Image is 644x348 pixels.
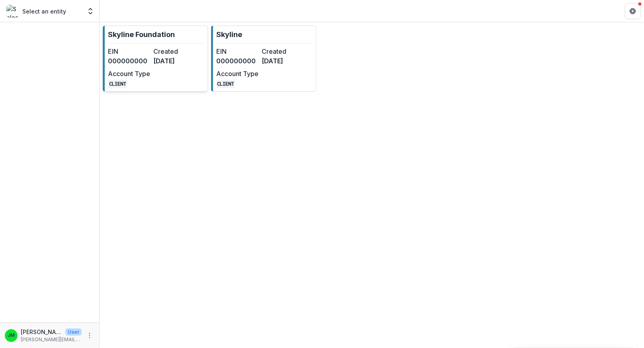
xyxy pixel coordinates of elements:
[216,47,258,56] dt: EIN
[8,333,15,338] div: Jenny Montoya
[22,7,66,16] p: Select an entity
[108,56,150,66] dd: 000000000
[153,56,196,66] dd: [DATE]
[85,331,94,340] button: More
[85,3,96,19] button: Open entity switcher
[153,47,196,56] dt: Created
[21,328,62,336] p: [PERSON_NAME]
[108,80,127,88] code: CLIENT
[21,336,82,343] p: [PERSON_NAME][EMAIL_ADDRESS][DOMAIN_NAME]
[216,69,258,78] dt: Account Type
[65,328,82,336] p: User
[216,56,258,66] dd: 000000000
[262,47,304,56] dt: Created
[103,25,208,92] a: Skyline FoundationEIN000000000Created[DATE]Account TypeCLIENT
[108,69,150,78] dt: Account Type
[216,80,235,88] code: CLIENT
[625,3,641,19] button: Get Help
[216,29,242,40] p: Skyline
[108,47,150,56] dt: EIN
[262,56,304,66] dd: [DATE]
[211,25,316,92] a: SkylineEIN000000000Created[DATE]Account TypeCLIENT
[108,29,175,40] p: Skyline Foundation
[6,5,19,18] img: Select an entity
